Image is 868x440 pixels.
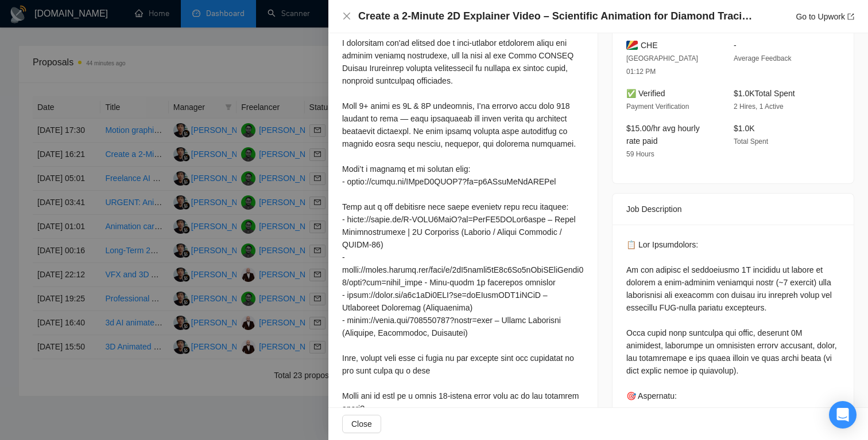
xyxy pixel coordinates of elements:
[641,39,658,52] span: CHE
[342,11,351,21] span: close
[626,39,638,52] img: 🇸🇨
[342,415,381,433] button: Close
[734,124,755,133] span: $1.0K
[796,12,854,21] a: Go to Upworkexport
[626,124,700,146] span: $15.00/hr avg hourly rate paid
[847,13,854,20] span: export
[829,401,857,429] div: Open Intercom Messenger
[626,89,665,98] span: ✅ Verified
[358,9,754,23] h4: Create a 2-Minute 2D Explainer Video – Scientific Animation for Diamond Tracing Technology
[734,103,784,111] span: 2 Hires, 1 Active
[626,103,689,111] span: Payment Verification
[734,54,792,62] span: Average Feedback
[342,11,351,21] button: Close
[626,194,840,225] div: Job Description
[734,137,768,146] span: Total Spent
[734,89,795,98] span: $1.0K Total Spent
[351,418,372,430] span: Close
[734,41,737,50] span: -
[626,150,654,158] span: 59 Hours
[626,54,698,76] span: [GEOGRAPHIC_DATA] 01:12 PM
